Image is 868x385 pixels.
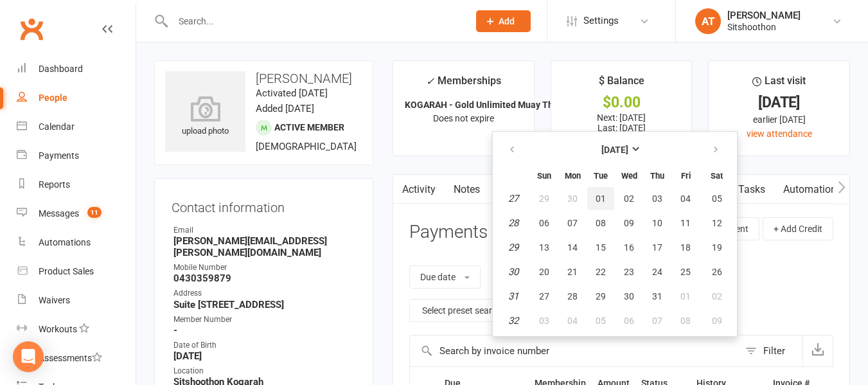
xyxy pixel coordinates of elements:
[616,211,642,235] button: 09
[17,257,136,286] a: Product Sales
[712,193,722,204] span: 05
[727,21,801,33] div: Sitshoothon
[567,316,578,326] span: 04
[616,187,642,210] button: 02
[17,141,136,170] a: Payments
[567,218,578,228] span: 07
[681,171,691,181] small: Friday
[700,260,733,283] button: 26
[539,242,549,253] span: 13
[559,260,586,283] button: 21
[17,170,136,199] a: Reports
[173,314,356,326] div: Member Number
[712,218,722,228] span: 12
[39,266,94,276] div: Product Sales
[39,237,91,247] div: Automations
[173,339,356,352] div: Date of Birth
[596,267,606,277] span: 22
[616,285,642,308] button: 30
[559,309,586,332] button: 04
[652,193,662,204] span: 03
[17,55,136,84] a: Dashboard
[652,316,662,326] span: 07
[165,71,362,85] h3: [PERSON_NAME]
[587,309,614,332] button: 05
[712,291,722,301] span: 02
[601,145,628,155] strong: [DATE]
[173,235,356,258] strong: [PERSON_NAME][EMAIL_ADDRESS][PERSON_NAME][DOMAIN_NAME]
[747,129,812,139] a: view attendance
[763,343,785,359] div: Filter
[39,324,77,334] div: Workouts
[410,336,739,366] input: Search by invoice number
[567,242,578,253] span: 14
[672,285,699,308] button: 01
[680,316,691,326] span: 08
[644,285,671,308] button: 31
[165,96,245,138] div: upload photo
[712,267,722,277] span: 26
[256,103,314,114] time: Added [DATE]
[17,344,136,373] a: Assessments
[39,208,79,219] div: Messages
[644,187,671,210] button: 03
[680,291,691,301] span: 01
[644,211,671,235] button: 10
[752,73,806,96] div: Last visit
[695,8,721,34] div: AT
[173,287,356,300] div: Address
[539,291,549,301] span: 27
[539,193,549,204] span: 29
[169,12,459,30] input: Search...
[17,84,136,112] a: People
[616,260,642,283] button: 23
[624,193,634,204] span: 02
[652,242,662,253] span: 17
[539,218,549,228] span: 06
[17,228,136,257] a: Automations
[644,309,671,332] button: 07
[531,260,558,283] button: 20
[720,96,838,109] div: [DATE]
[531,309,558,332] button: 03
[173,224,356,237] div: Email
[621,171,637,181] small: Wednesday
[672,236,699,259] button: 18
[616,236,642,259] button: 16
[173,262,356,274] div: Mobile Number
[537,171,551,181] small: Sunday
[559,236,586,259] button: 14
[596,316,606,326] span: 05
[173,365,356,377] div: Location
[39,179,70,190] div: Reports
[712,316,722,326] span: 09
[763,217,833,240] button: + Add Credit
[17,286,136,315] a: Waivers
[39,93,67,103] div: People
[87,207,102,218] span: 11
[652,218,662,228] span: 10
[596,291,606,301] span: 29
[433,113,494,123] span: Does not expire
[256,141,357,152] span: [DEMOGRAPHIC_DATA]
[652,291,662,301] span: 31
[559,285,586,308] button: 28
[700,236,733,259] button: 19
[39,353,102,363] div: Assessments
[476,10,531,32] button: Add
[499,16,515,26] span: Add
[409,265,481,289] button: Due date
[173,273,356,284] strong: 0430359879
[700,211,733,235] button: 12
[616,309,642,332] button: 06
[624,316,634,326] span: 06
[680,218,691,228] span: 11
[596,193,606,204] span: 01
[672,309,699,332] button: 08
[17,315,136,344] a: Workouts
[700,187,733,210] button: 05
[508,291,518,302] em: 31
[563,112,680,133] p: Next: [DATE] Last: [DATE]
[587,236,614,259] button: 15
[539,316,549,326] span: 03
